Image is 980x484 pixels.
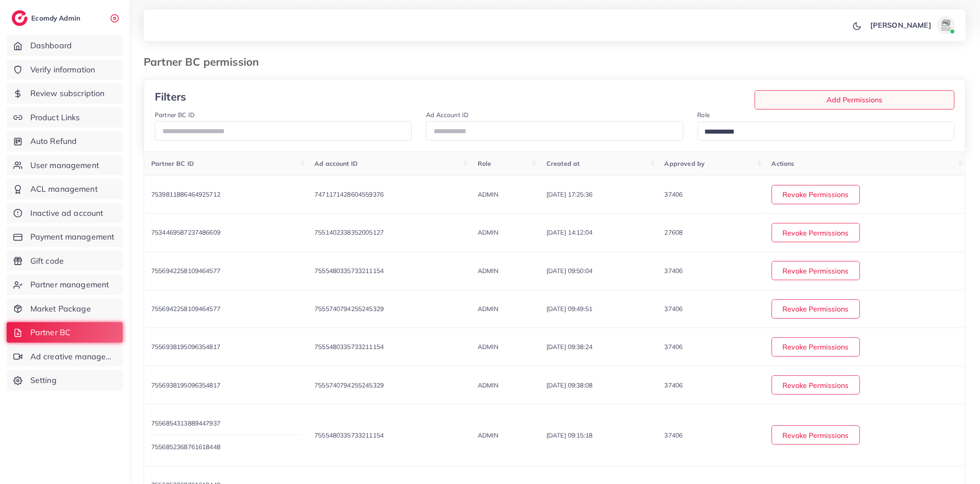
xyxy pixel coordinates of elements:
[7,203,123,223] a: Inactive ad account
[772,185,860,204] button: Revoke Permissions
[426,110,468,119] label: Ad Account ID
[30,88,105,99] span: Review subscription
[546,305,592,313] span: [DATE] 09:49:51
[665,343,683,351] span: 37406
[665,228,683,236] span: 27608
[314,305,384,313] span: 7555740794255245329
[772,160,794,168] span: Actions
[702,125,943,139] input: Search for option
[665,160,705,168] span: Approved by
[698,110,710,119] label: Role
[698,122,955,141] div: Search for option
[30,279,109,290] span: Partner management
[7,370,123,391] a: Setting
[7,251,123,271] a: Gift code
[151,305,220,313] span: 7556942258109464577
[755,90,955,109] button: Add Permissions
[30,327,71,338] span: Partner BC
[772,299,860,319] button: Revoke Permissions
[144,55,266,68] h3: Partner BC permission
[314,431,384,439] span: 7555480335733211154
[546,190,592,198] span: [DATE] 17:25:36
[772,337,860,357] button: Revoke Permissions
[12,10,28,26] img: logo
[546,228,592,236] span: [DATE] 14:12:04
[772,425,860,445] button: Revoke Permissions
[665,190,683,198] span: 37406
[30,40,72,51] span: Dashboard
[7,346,123,367] a: Ad creative management
[30,303,91,315] span: Market Package
[151,160,194,168] span: Partner BC ID
[865,16,959,34] a: [PERSON_NAME]avatar
[665,431,683,439] span: 37406
[546,381,592,389] span: [DATE] 09:38:08
[7,107,123,128] a: Product Links
[314,343,384,351] span: 7555480335733211154
[7,322,123,343] a: Partner BC
[478,343,499,351] span: ADMIN
[478,267,499,275] span: ADMIN
[546,160,580,168] span: Created at
[546,431,592,439] span: [DATE] 09:15:18
[314,160,358,168] span: Ad account ID
[30,64,95,76] span: Verify information
[7,155,123,176] a: User management
[772,223,860,242] button: Revoke Permissions
[478,228,499,236] span: ADMIN
[478,431,499,439] span: ADMIN
[30,207,103,219] span: Inactive ad account
[151,443,220,451] span: 7556852368761618448
[7,83,123,104] a: Review subscription
[151,190,220,198] span: 7539811886464925712
[30,183,98,195] span: ACL management
[30,160,99,171] span: User management
[151,419,220,427] span: 7556854313889447937
[772,261,860,280] button: Revoke Permissions
[314,190,384,198] span: 7471171428604559376
[665,267,683,275] span: 37406
[772,375,860,395] button: Revoke Permissions
[7,131,123,152] a: Auto Refund
[30,351,116,362] span: Ad creative management
[478,190,499,198] span: ADMIN
[31,14,83,22] h2: Ecomdy Admin
[546,343,592,351] span: [DATE] 09:38:24
[30,112,80,123] span: Product Links
[30,135,77,147] span: Auto Refund
[478,381,499,389] span: ADMIN
[314,381,384,389] span: 7555740794255245329
[7,179,123,199] a: ACL management
[546,267,592,275] span: [DATE] 09:50:04
[314,267,384,275] span: 7555480335733211154
[151,228,220,236] span: 7534469587237486609
[151,343,220,351] span: 7556938195096354817
[155,90,288,103] h3: Filters
[665,381,683,389] span: 37406
[870,20,931,30] p: [PERSON_NAME]
[478,160,492,168] span: Role
[937,16,955,34] img: avatar
[151,267,220,275] span: 7556942258109464577
[314,228,384,236] span: 7551402338352005127
[7,274,123,295] a: Partner management
[7,35,123,56] a: Dashboard
[478,305,499,313] span: ADMIN
[151,381,220,389] span: 7556938195096354817
[665,305,683,313] span: 37406
[30,231,115,243] span: Payment management
[7,299,123,319] a: Market Package
[30,255,64,267] span: Gift code
[7,59,123,80] a: Verify information
[30,375,57,386] span: Setting
[12,10,83,26] a: logoEcomdy Admin
[155,110,194,119] label: Partner BC ID
[7,227,123,247] a: Payment management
